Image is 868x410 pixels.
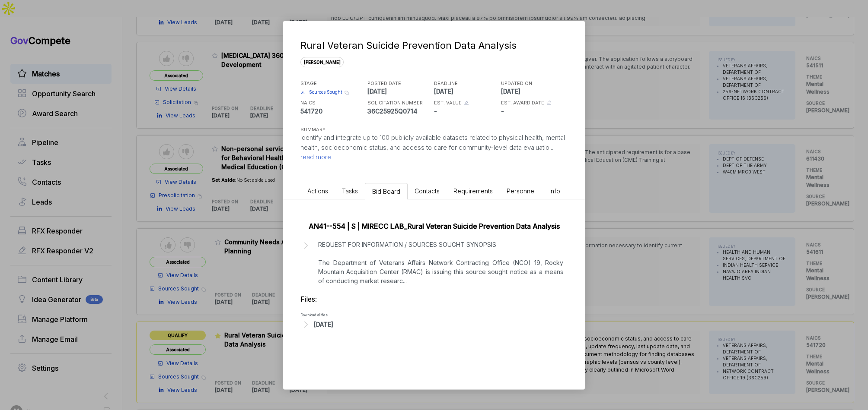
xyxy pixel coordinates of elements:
p: - [501,107,566,116]
p: Identify and integrate up to 100 publicly available datasets related to physical health, mental h... [300,133,568,162]
span: Contacts [415,187,440,195]
div: [DATE] [314,320,333,329]
span: Sources Sought [309,89,342,95]
div: Rural Veteran Suicide Prevention Data Analysis [300,38,564,53]
h5: DEADLINE [434,80,499,87]
span: Info [549,187,560,195]
p: [DATE] [434,87,499,96]
h5: NAICS [300,99,365,107]
span: [PERSON_NAME] [300,57,344,67]
span: Tasks [342,187,358,195]
a: AN41--554 | S | MIRECC LAB_Rural Veteran Suicide Prevention Data Analysis [309,222,560,230]
span: Bid Board [372,188,400,195]
p: 36C25925Q0714 [367,107,432,116]
span: Requirements [453,187,493,195]
p: [DATE] [367,87,432,96]
span: Personnel [507,187,536,195]
h5: EST. AWARD DATE [501,99,544,107]
p: REQUEST FOR INFORMATION / SOURCES SOUGHT SYNOPSIS The Department of Veterans Affairs Network Cont... [318,240,563,285]
h5: STAGE [300,80,365,87]
h5: SOLICITATION NUMBER [367,99,432,107]
p: - [434,107,499,116]
span: Actions [307,187,328,195]
a: Download all files [300,313,328,317]
h3: Files: [300,294,568,304]
p: [DATE] [501,87,566,96]
p: 541720 [300,107,365,116]
h5: POSTED DATE [367,80,432,87]
h5: EST. VALUE [434,99,462,107]
span: read more [300,153,331,161]
a: Sources Sought [300,89,342,95]
h5: UPDATED ON [501,80,566,87]
h5: SUMMARY [300,126,554,133]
